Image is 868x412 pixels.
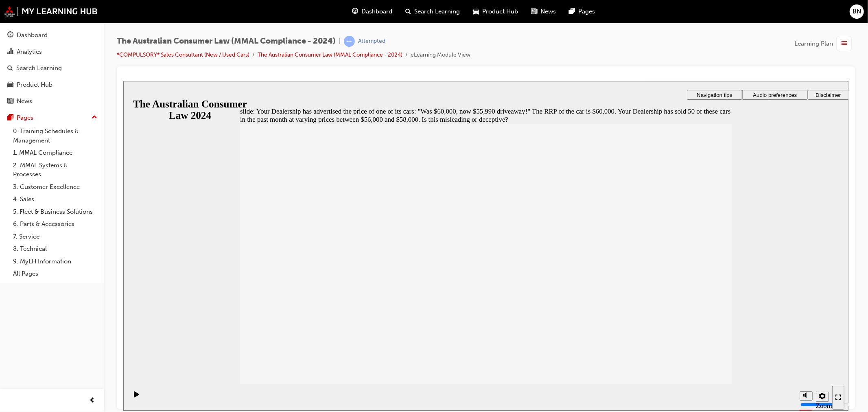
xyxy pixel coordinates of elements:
a: 8. Technical [10,243,101,255]
a: 2. MMAL Systems & Processes [10,159,101,181]
span: news-icon [531,7,538,17]
span: Pages [579,7,595,16]
span: chart-icon [7,48,13,56]
a: Dashboard [3,28,101,43]
a: news-iconNews [525,3,563,20]
input: volume [677,320,730,327]
a: 3. Customer Excellence [10,181,101,193]
button: Learning Plan [794,36,855,51]
label: Zoom to fit [693,321,709,345]
a: Search Learning [3,61,101,76]
button: Pages [3,110,101,125]
div: Dashboard [17,31,48,40]
div: News [17,96,32,106]
div: Analytics [17,47,42,57]
div: misc controls [672,303,705,330]
a: The Australian Consumer Law (MMAL Compliance - 2024) [258,51,402,58]
span: Learning Plan [794,39,833,48]
span: The Australian Consumer Law (MMAL Compliance - 2024) [117,37,336,46]
span: pages-icon [7,114,13,122]
button: Audio preferences [619,9,684,19]
a: guage-iconDashboard [346,3,399,20]
button: Disclaimer [684,9,726,19]
a: 7. Service [10,230,101,243]
button: Mute (Ctrl+Alt+M) [676,310,689,320]
span: up-icon [92,112,97,123]
span: list-icon [841,39,847,49]
span: search-icon [406,7,411,17]
div: Pages [17,113,33,123]
a: search-iconSearch Learning [399,3,467,20]
span: Disclaimer [692,11,717,17]
a: pages-iconPages [563,3,602,20]
a: Analytics [3,44,101,59]
li: eLearning Module View [411,50,470,60]
a: 9. MyLH Information [10,255,101,268]
img: mmal [4,6,98,17]
a: 4. Sales [10,193,101,206]
span: Product Hub [483,7,518,16]
nav: slide navigation [709,303,721,330]
span: Audio preferences [630,11,673,17]
div: Product Hub [17,80,52,90]
a: 1. MMAL Compliance [10,147,101,159]
a: car-iconProduct Hub [467,3,525,20]
a: 5. Fleet & Business Solutions [10,206,101,218]
div: Attempted [358,37,385,45]
button: Settings [693,311,706,321]
a: News [3,94,101,109]
span: prev-icon [90,396,96,406]
a: All Pages [10,267,101,280]
button: DashboardAnalyticsSearch LearningProduct HubNews [3,26,101,110]
span: guage-icon [352,7,359,17]
span: news-icon [7,98,13,105]
span: guage-icon [7,32,13,39]
div: Search Learning [16,64,62,73]
span: Navigation tips [573,11,609,17]
span: learningRecordVerb_ATTEMPT-icon [344,36,355,47]
span: search-icon [7,65,13,72]
a: 0. Training Schedules & Management [10,125,101,147]
button: Enter full-screen (Ctrl+Alt+F) [709,305,721,329]
a: 6. Parts & Accessories [10,218,101,230]
span: BN [853,7,861,16]
a: *COMPULSORY* Sales Consultant (New / Used Cars) [117,51,249,58]
span: News [541,7,556,16]
button: BN [850,4,864,19]
span: car-icon [473,7,479,17]
span: pages-icon [569,7,575,17]
span: | [339,37,341,46]
button: Play (Ctrl+Alt+P) [4,310,18,324]
span: Dashboard [362,7,393,16]
div: playback controls [4,303,18,330]
button: Navigation tips [564,9,619,19]
a: Product Hub [3,77,101,92]
span: Search Learning [415,7,460,16]
span: car-icon [7,81,13,89]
